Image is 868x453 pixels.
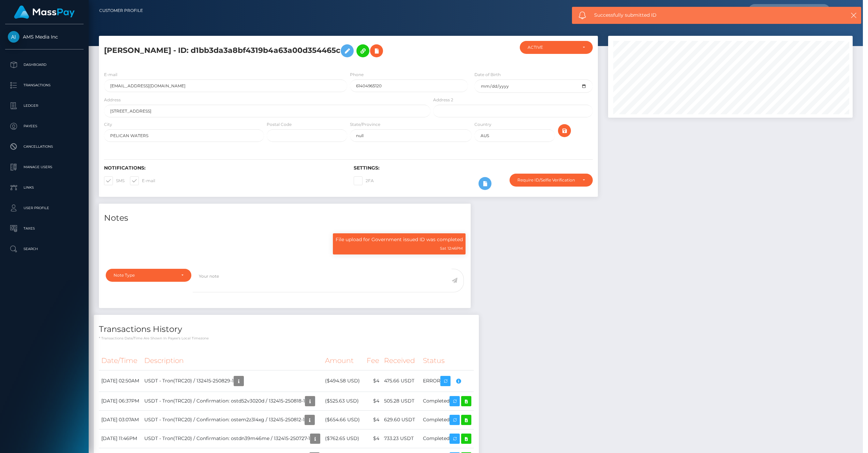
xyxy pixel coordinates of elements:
span: AMS Media Inc [5,34,84,40]
p: Ledger [8,101,81,111]
p: User Profile [8,203,81,213]
p: Payees [8,121,81,131]
span: Successfully submitted ID [594,12,826,19]
p: Links [8,182,81,193]
p: Transactions [8,80,81,90]
img: AMS Media Inc [8,31,19,43]
p: Taxes [8,223,81,234]
p: Dashboard [8,60,81,70]
p: Search [8,244,81,254]
img: MassPay Logo [14,5,75,19]
p: Cancellations [8,142,81,152]
p: Manage Users [8,162,81,172]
